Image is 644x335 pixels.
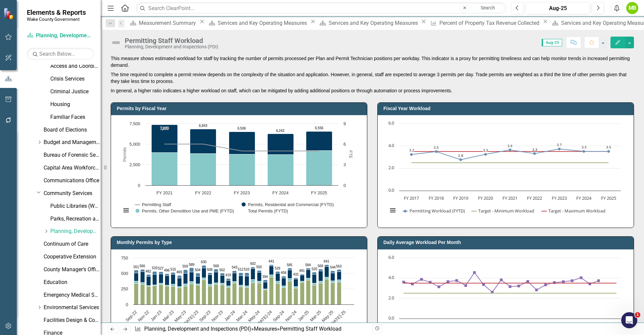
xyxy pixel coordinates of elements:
[288,278,292,281] path: Oct-24, 42. Permits, Commercial.
[403,208,465,214] button: Show Permitting Workload (FYTD)
[250,262,256,266] text: 602
[152,125,332,155] g: Permits, Residential and Commercial (FYTD), series 2 of 4. Bar series with 5 bars. Y axis, Permits.
[336,265,342,268] text: 563
[202,280,206,304] path: Aug-23, 398. Permits, Trade (Plumbing Mechanical & Electrical).
[202,265,206,268] path: Aug-23, 46. Permits, New Residential.
[170,268,176,271] text: 515
[331,273,335,281] path: May-25, 120. Permits, Residential Add/Alt and Accessory Struct.
[50,75,101,83] a: Crisis Services
[455,279,458,282] path: Feb-24, 3.75652174. Permitting Workload (Permits per Tech per Day).
[50,202,101,210] a: Public Libraries (WCPL)
[44,164,101,172] a: Capital Area Workforce Development
[202,278,206,280] path: Aug-23, 32. Permits, Commercial.
[269,259,274,263] text: 641
[241,202,334,207] button: Show Permits, Residential and Commercial (FYTD)
[241,208,288,213] button: Show Total Permits (FYTD)
[165,274,169,276] path: Feb-23, 33. Permits, New Residential.
[183,270,188,273] path: May-23, 61. Permits, New Residential.
[144,326,251,332] a: Planning, Development and Inspections (PDI)
[141,269,145,272] path: Oct-22, 40. Permits, New Residential.
[257,270,262,272] path: May-24, 37. Permits, New Residential.
[44,139,101,146] a: Budget and Management Services
[27,32,94,40] a: Planning, Development and Inspections (PDI)
[213,264,219,268] text: 568
[343,183,346,188] text: 0
[478,195,493,201] text: FY 2020
[239,273,243,276] path: Feb-24, 53. Permits, New Residential.
[282,276,286,278] path: Sep-24, 37. Permits, New Residential.
[337,272,341,280] path: Jun-25, 127. Permits, Residential Add/Alt and Accessory Struct.
[257,281,262,283] path: May-24, 35. Permits, Commercial.
[141,272,145,282] path: Oct-22, 174. Permits, Residential Add/Alt and Accessory Struct.
[177,278,182,286] path: Apr-23, 135. Permits, Residential Add/Alt and Accessory Struct.
[232,283,237,304] path: Jan-24, 343. Permits, Trade (Plumbing Mechanical & Electrical).
[315,126,323,130] text: 6,556
[44,291,101,299] a: Emergency Medical Services
[135,325,367,333] div: » »
[428,19,541,27] a: Percent of Property Tax Revenue Collected
[134,273,139,281] path: Sep-22, 126. Permits, Residential Add/Alt and Accessory Struct.
[152,125,178,153] path: FY 2021, 3,367. Permits, Residential and Commercial (FYTD).
[384,120,624,221] svg: Interactive chart
[526,2,590,14] button: Aug-25
[153,271,157,274] path: Dec-22, 51. Permits, New Residential.
[325,267,329,277] path: Apr-25, 166. Permits, Residential Add/Alt and Accessory Struct.
[171,274,175,284] path: Mar-23, 156. Permits, Residential Add/Alt and Accessory Struct.
[135,202,172,207] button: Show Permitting Staff
[129,142,140,147] text: 5,000
[147,276,151,285] path: Nov-22, 146. Permits, Residential Add/Alt and Accessory Struct.
[263,282,268,289] path: Jun-24, 106. Permits, Residential Add/Alt and Accessory Struct.
[276,283,280,304] path: Aug-24, 338. Permits, Trade (Plumbing Mechanical & Electrical).
[288,270,292,278] path: Oct-24, 134. Permits, Residential Add/Alt and Accessory Struct.
[528,4,588,12] div: Aug-25
[331,271,335,273] path: May-25, 42. Permits, New Residential.
[281,271,286,275] text: 458
[331,283,335,304] path: May-25, 347. Permits, Trade (Plumbing Mechanical & Electrical).
[146,270,151,273] text: 482
[269,265,274,266] path: Jul-24, 23. Permits, New Residential.
[220,285,225,304] path: Nov-23, 316. Permits, Trade (Plumbing Mechanical & Electrical).
[208,273,212,275] path: Sep-23, 32. Permits, New Residential.
[136,208,234,213] button: Show Permits, Other Demolition Use and PME (FYTD)
[44,151,101,159] a: Bureau of Forensic Services
[388,164,394,171] text: 2.0
[139,19,198,27] div: Measurement Summary
[269,275,274,277] path: Jul-24, 36. Permits, Commercial.
[388,206,397,215] button: View chart menu, Chart
[238,268,244,271] text: 512
[251,283,255,304] path: Apr-24, 349. Permits, Trade (Plumbing Mechanical & Electrical).
[44,266,101,274] a: County Manager's Office
[388,187,394,193] text: 0.0
[312,283,317,285] path: Feb-25, 33. Permits, Commercial.
[262,275,268,279] text: 394
[226,280,231,286] path: Dec-23, 85. Permits, Residential Add/Alt and Accessory Struct.
[219,268,225,272] text: 502
[410,161,610,164] g: Target - Minimum Workload, line 2 of 3 with 9 data points.
[3,8,15,19] img: ClearPoint Strategy
[383,240,630,245] h3: Daily Average Workload Per Month
[159,274,163,283] path: Jan-23, 143. Permits, Residential Add/Alt and Accessory Struct.
[509,149,512,151] path: FY 2021, 3.64186047. Permitting Workload (FYTD).
[195,190,211,195] text: FY 2022
[134,281,139,283] path: Sep-22, 40. Permits, Commercial.
[409,148,414,152] text: 3.2
[312,267,317,271] text: 520
[50,101,101,108] a: Housing
[388,142,394,148] text: 4.0
[276,273,280,281] path: Aug-24, 122. Permits, Residential Add/Alt and Accessory Struct.
[325,277,329,279] path: Apr-25, 30. Permits, Commercial.
[507,143,513,148] text: 3.6
[237,127,246,130] text: 6,506
[239,276,243,285] path: Feb-24, 147. Permits, Residential Add/Alt and Accessory Struct.
[140,264,145,268] text: 566
[276,271,280,273] path: Aug-24, 30. Permits, New Residential.
[607,150,610,153] path: FY 2025, 3.51090343. Permitting Workload (FYTD).
[176,270,182,274] text: 469
[533,152,536,155] path: FY 2022, 3.31136951. Permitting Workload (FYTD).
[183,284,188,286] path: May-23, 41. Permits, Commercial.
[331,281,335,283] path: May-25, 35. Permits, Commercial.
[282,278,286,286] path: Sep-24, 124. Permits, Residential Add/Alt and Accessory Struct.
[111,37,121,48] img: Not Defined
[306,278,311,280] path: Jan-25, 32. Permits, Commercial.
[317,19,420,27] a: Services and Key Operating Measures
